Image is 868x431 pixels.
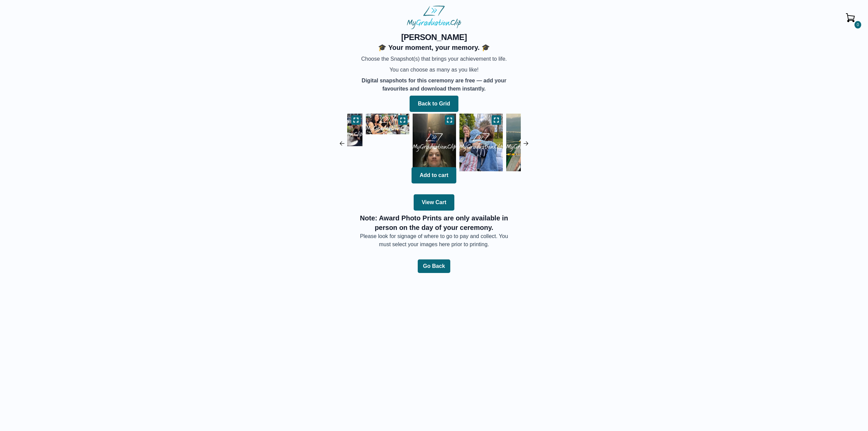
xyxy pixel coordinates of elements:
img: 5ff11f7b-5bf0-493e-addb-67a5146586dc.JPG [458,112,505,173]
button: Back to Grid [410,96,458,112]
span: 0 [854,21,861,28]
img: arrow_left.f1af5e40.svg [339,140,346,147]
p: Note: Award Photo Prints are only available in person on the day of your ceremony. [355,213,513,232]
img: Cart [842,9,859,26]
p: Choose the Snapshot(s) that brings your achievement to life. [355,55,513,63]
img: IMG_1684.JPG [411,112,458,173]
button: Cart0 [840,7,861,28]
h2: 🎓 Your moment, your memory. 🎓 [355,43,513,52]
button: Add to cart [412,167,456,183]
button: Go Back [418,259,451,273]
p: Digital snapshots for this ceremony are free — add your favourites and download them instantly. [355,77,513,93]
img: arrow_right.ceac2c77.svg [522,140,529,147]
img: MyGraduationClip [407,5,461,29]
button: View Cart [414,194,455,211]
img: f6727a26-4c80-4151-ad22-c94718c0d433.JPG [364,112,411,136]
img: 68382acb-91aa-477a-96c7-336980b3c828.JPG [505,112,551,173]
h2: [PERSON_NAME] [355,32,513,43]
p: You can choose as many as you like! [355,66,513,74]
p: Please look for signage of where to go to pay and collect. You must select your images here prior... [355,232,513,249]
